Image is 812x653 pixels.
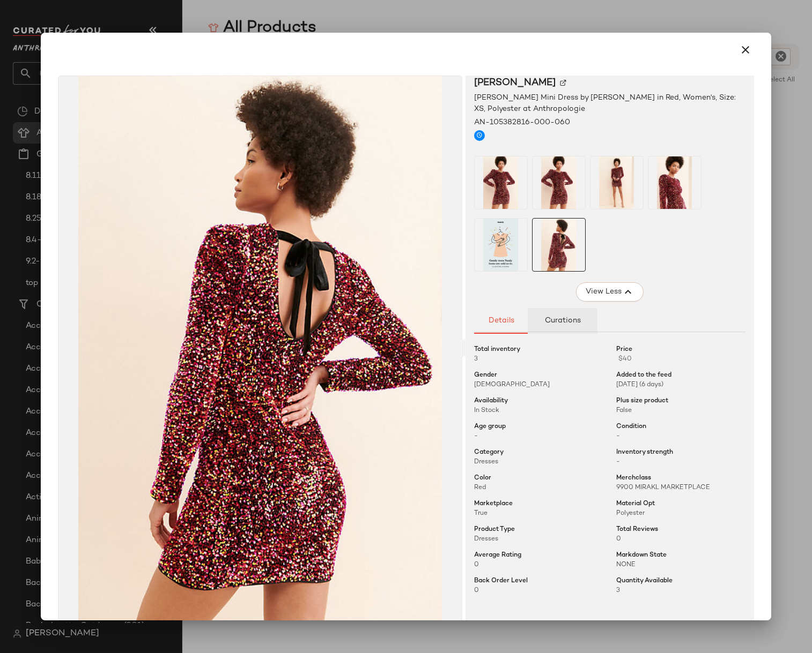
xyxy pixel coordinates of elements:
[474,499,513,509] span: Marketplace
[616,448,673,457] span: Inventory strength
[585,286,622,298] span: View Less
[474,76,556,90] span: [PERSON_NAME]
[474,381,550,388] span: [DEMOGRAPHIC_DATA]
[616,407,632,414] span: False
[474,356,478,363] span: 3
[474,117,570,128] span: AN-105382816-000-060
[560,79,566,86] img: svg%3e
[474,92,746,115] span: [PERSON_NAME] Mini Dress by [PERSON_NAME] in Red, Women's, Size: XS, Polyester at Anthropologie
[616,422,646,432] span: Condition
[616,551,667,560] span: Markdown State
[616,536,621,543] span: 0
[474,474,491,483] span: Color
[616,525,658,535] span: Total Reviews
[533,156,585,209] img: 105382816_060_m
[544,317,580,325] span: Curations
[616,561,636,568] span: NONE
[475,156,527,209] img: 105382816_060_m
[533,219,585,271] img: 105382816_060_m2
[474,407,499,414] span: In Stock
[488,317,514,325] span: Details
[474,433,478,440] span: -
[474,459,498,466] span: Dresses
[474,484,486,491] span: Red
[616,459,620,466] span: -
[474,510,488,517] span: True
[616,510,645,517] span: Polyester
[616,433,620,440] span: -
[474,371,497,380] span: Gender
[616,371,671,380] span: Added to the feed
[474,536,498,543] span: Dresses
[474,345,520,355] span: Total inventory
[616,499,655,509] span: Material Opt
[616,576,673,586] span: Quantity Available
[616,345,632,355] span: Price
[616,484,710,491] span: 9900 MIRAKL MARKETPLACE
[474,561,479,568] span: 0
[616,474,651,483] span: Merchclass
[58,76,462,621] img: 105382816_060_m2
[474,525,515,535] span: Product Type
[475,219,527,271] img: 105382816_060_m5
[648,156,701,209] img: 105382816_060_m3
[474,422,506,432] span: Age group
[616,381,663,388] span: [DATE] (6 days)
[474,448,504,457] span: Category
[616,587,620,594] span: 3
[474,551,521,560] span: Average Rating
[474,576,528,586] span: Back Order Level
[576,282,644,302] button: View Less
[474,396,508,406] span: Availability
[590,156,643,209] img: 105382816_060_m4
[474,587,479,594] span: 0
[616,396,668,406] span: Plus size product
[618,355,634,364] span: $40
